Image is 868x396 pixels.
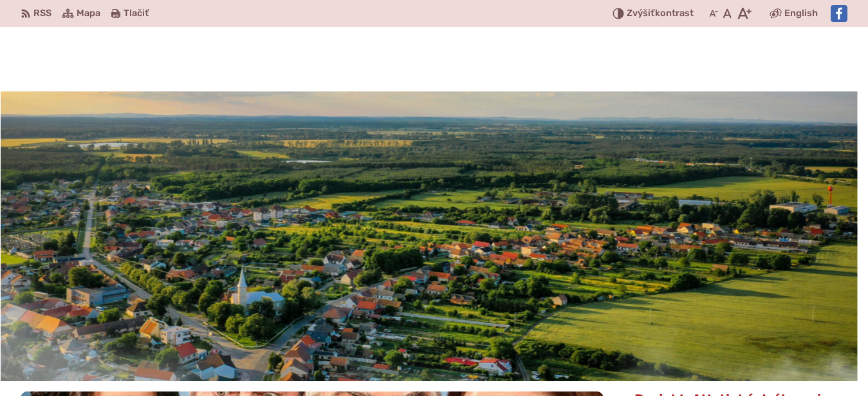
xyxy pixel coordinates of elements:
[124,8,149,19] span: Tlačiť
[627,8,655,19] span: Zvýšiť
[782,6,820,21] a: English
[831,5,847,22] img: Prejsť na Facebook stránku
[77,6,100,21] span: Mapa
[627,8,694,19] span: kontrast
[33,6,51,21] span: RSS
[784,6,818,21] span: English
